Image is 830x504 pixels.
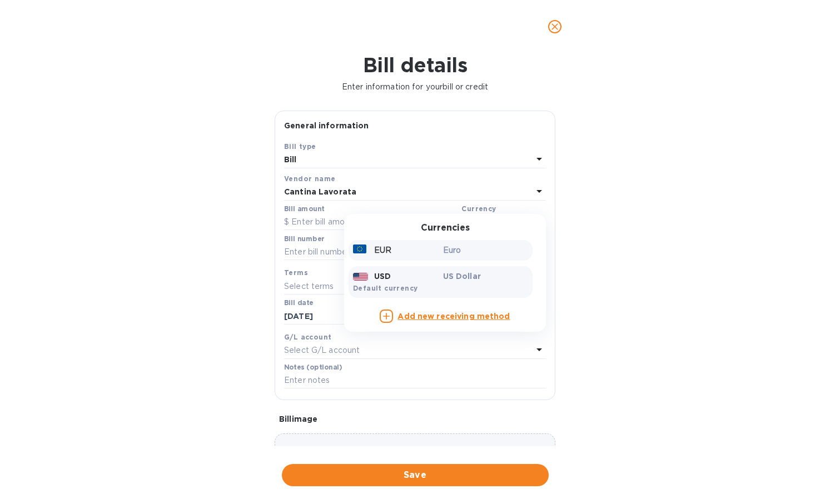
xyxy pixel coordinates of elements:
[421,223,470,233] h3: Currencies
[397,312,510,321] b: Add new receiving method
[279,413,551,425] p: Bill image
[443,271,529,282] p: US Dollar
[284,281,334,292] p: Select terms
[284,155,297,164] b: Bill
[284,244,546,261] input: Enter bill number
[284,187,356,196] b: Cantina Lavorata
[9,53,821,77] h1: Bill details
[374,244,391,256] p: EUR
[284,333,331,341] b: G/L account
[284,236,324,242] label: Bill number
[284,364,342,371] label: Notes (optional)
[374,271,391,282] p: USD
[284,206,324,212] label: Bill amount
[541,13,568,40] button: close
[282,464,549,486] button: Save
[443,244,529,256] p: Euro
[284,308,389,325] input: Select date
[291,468,540,482] span: Save
[9,81,821,93] p: Enter information for your bill or credit
[284,300,314,307] label: Bill date
[284,214,457,231] input: $ Enter bill amount
[284,268,308,277] b: Terms
[353,284,418,292] b: Default currency
[284,121,369,130] b: General information
[461,204,496,213] b: Currency
[284,174,335,183] b: Vendor name
[284,372,546,389] input: Enter notes
[284,345,360,356] p: Select G/L account
[284,142,316,151] b: Bill type
[353,273,368,281] img: USD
